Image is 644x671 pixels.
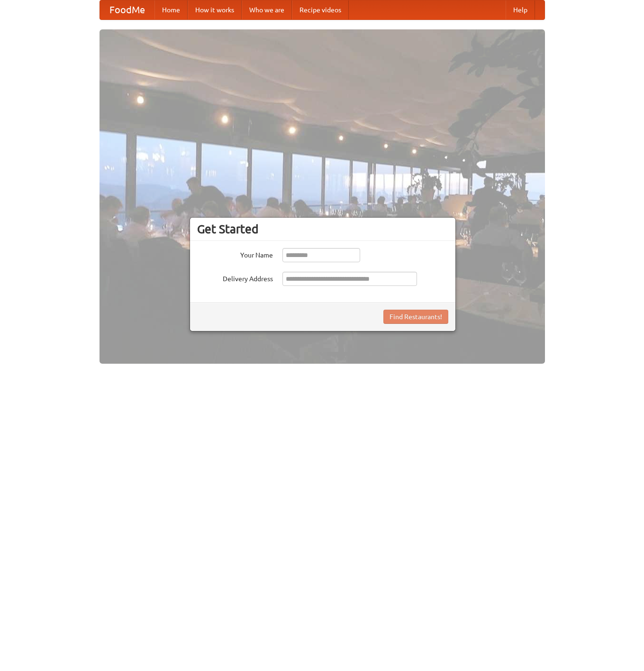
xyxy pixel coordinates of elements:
[383,310,448,324] button: Find Restaurants!
[154,0,188,19] a: Home
[188,0,242,19] a: How it works
[100,0,154,19] a: FoodMe
[197,272,273,284] label: Delivery Address
[506,0,535,19] a: Help
[292,0,349,19] a: Recipe videos
[242,0,292,19] a: Who we are
[197,222,448,236] h3: Get Started
[197,248,273,260] label: Your Name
